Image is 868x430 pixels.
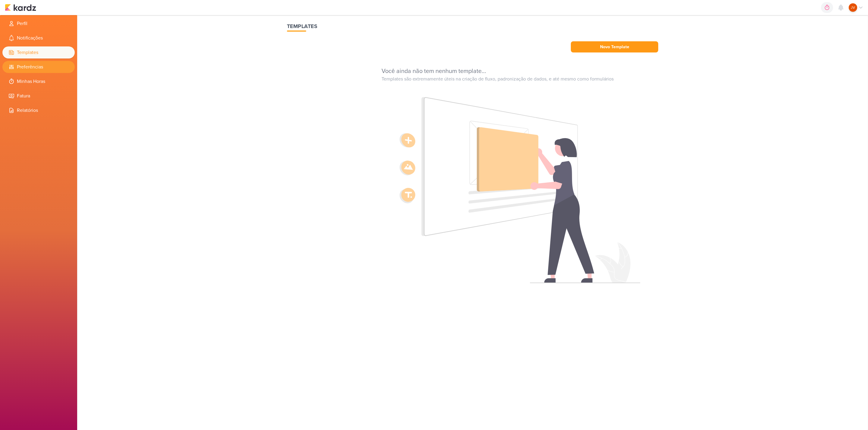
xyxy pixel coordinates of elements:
button: Novo Template [571,41,658,52]
img: kardz.app [5,4,36,11]
p: JV [851,5,855,10]
div: Templates são extremamente úteis na criação de fluxo, padronização de dados, e até mesmo como for... [382,75,658,83]
li: Preferências [2,61,75,73]
li: Minhas Horas [2,75,75,87]
li: Fatura [2,90,75,102]
li: Relatórios [2,104,75,116]
h1: Templates [287,22,658,30]
div: Joney Viana [849,3,857,12]
li: Notificações [2,32,75,44]
div: Você ainda não tem nenhum template... [382,60,658,75]
li: Templates [2,46,75,58]
li: Perfil [2,17,75,30]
